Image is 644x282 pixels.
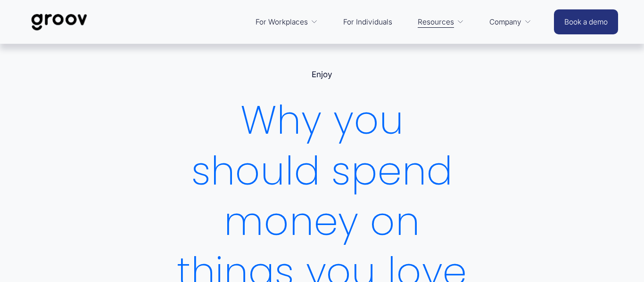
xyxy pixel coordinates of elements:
a: folder dropdown [251,11,322,33]
a: folder dropdown [485,11,536,33]
img: Groov | Workplace Science Platform | Unlock Performance | Drive Results [26,7,92,38]
a: folder dropdown [413,11,469,33]
span: Resources [418,16,454,29]
span: For Workplaces [256,16,308,29]
a: For Individuals [339,11,397,33]
span: Company [489,16,521,29]
a: Enjoy [312,70,332,79]
a: Book a demo [554,9,618,34]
